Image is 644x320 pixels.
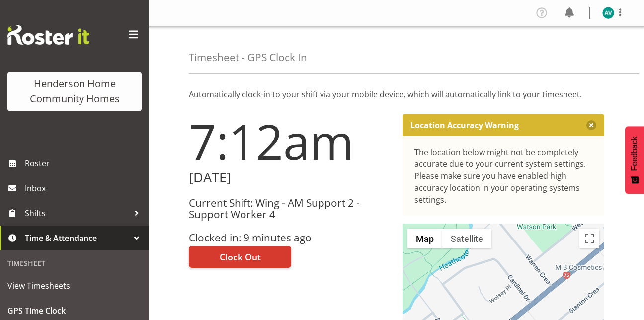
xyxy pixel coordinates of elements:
[25,156,144,171] span: Roster
[17,77,132,106] div: Henderson Home Community Homes
[25,181,144,196] span: Inbox
[602,7,614,19] img: asiasiga-vili8528.jpg
[625,126,644,194] button: Feedback - Show survey
[7,25,89,45] img: Rosterit website logo
[189,52,307,63] h4: Timesheet - GPS Clock In
[407,229,442,248] button: Show street map
[189,88,604,100] p: Automatically clock-in to your shift via your mobile device, which will automatically link to you...
[410,120,519,130] p: Location Accuracy Warning
[189,114,391,168] h1: 7:12am
[2,273,147,298] a: View Timesheets
[630,136,639,171] span: Feedback
[7,303,142,318] span: GPS Time Clock
[586,120,596,130] button: Close message
[189,197,391,221] h3: Current Shift: Wing - AM Support 2 - Support Worker 4
[7,278,142,293] span: View Timesheets
[25,206,129,221] span: Shifts
[25,231,129,245] span: Time & Attendance
[579,229,599,248] button: Toggle fullscreen view
[220,250,261,263] span: Clock Out
[189,246,291,268] button: Clock Out
[189,232,391,243] h3: Clocked in: 9 minutes ago
[189,170,391,185] h2: [DATE]
[2,253,147,273] div: Timesheet
[414,146,592,206] div: The location below might not be completely accurate due to your current system settings. Please m...
[442,229,491,248] button: Show satellite imagery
